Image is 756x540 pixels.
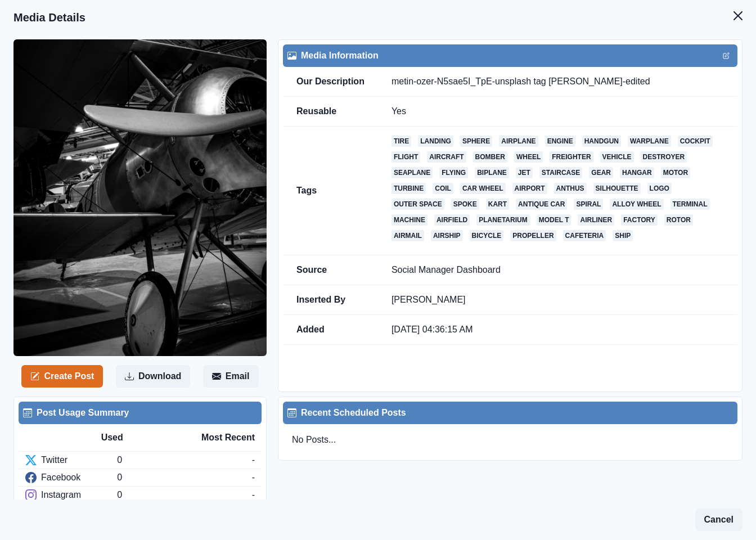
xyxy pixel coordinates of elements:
div: 0 [117,488,251,502]
a: [PERSON_NAME] [391,295,466,304]
a: airport [512,183,547,194]
a: staircase [539,167,582,178]
a: silhouette [593,183,641,194]
div: 0 [117,471,251,484]
p: Social Manager Dashboard [391,264,724,276]
a: vehicle [600,151,634,163]
a: landing [418,136,453,147]
a: engine [545,136,575,147]
td: Inserted By [283,285,378,315]
a: airliner [578,214,614,226]
a: airmail [391,230,424,241]
a: terminal [670,199,710,210]
a: alloy wheel [610,199,663,210]
div: - [252,488,255,502]
button: Cancel [695,508,742,531]
a: factory [621,214,658,226]
td: metin-ozer-N5sae5I_TpE-unsplash tag [PERSON_NAME]-edited [378,67,737,97]
a: freighter [550,151,593,163]
img: ihngshsvaoi2bymbq9na [13,39,267,356]
div: Facebook [25,471,117,484]
a: flying [439,167,468,178]
a: antique car [516,199,567,210]
a: rotor [664,214,693,226]
td: Tags [283,127,378,255]
a: gear [589,167,613,178]
div: 0 [117,453,251,467]
div: - [252,471,255,484]
a: destroyer [641,151,687,163]
a: sphere [460,136,492,147]
button: Email [203,365,259,388]
a: logo [647,183,672,194]
a: spiral [574,199,603,210]
a: machine [391,214,427,226]
div: Most Recent [178,431,255,444]
div: Media Information [287,49,733,62]
a: airplane [499,136,538,147]
a: airfield [434,214,470,226]
a: handgun [582,136,621,147]
td: Source [283,255,378,285]
a: coil [433,183,453,194]
a: car wheel [460,183,506,194]
a: turbine [391,183,426,194]
a: bicycle [470,230,504,241]
a: bomber [473,151,507,163]
div: Instagram [25,488,117,502]
td: Reusable [283,97,378,127]
a: ship [613,230,633,241]
td: [DATE] 04:36:15 AM [378,315,737,345]
div: Twitter [25,453,117,467]
a: cockpit [678,136,713,147]
a: seaplane [391,167,433,178]
a: planetarium [476,214,529,226]
div: Post Usage Summary [23,406,257,420]
a: airship [431,230,463,241]
div: Used [101,431,178,444]
td: Added [283,315,378,345]
div: No Posts... [283,424,737,456]
td: Yes [378,97,737,127]
a: motor [661,167,690,178]
a: outer space [391,199,444,210]
a: warplane [628,136,671,147]
a: tire [391,136,411,147]
td: Our Description [283,67,378,97]
a: cafeteria [563,230,606,241]
button: Close [727,4,749,27]
a: flight [391,151,420,163]
button: Edit [719,49,733,62]
a: biplane [475,167,509,178]
a: jet [516,167,533,178]
div: - [252,453,255,467]
a: aircraft [427,151,466,163]
a: kart [486,199,509,210]
a: propeller [510,230,556,241]
a: model t [537,214,571,226]
a: wheel [514,151,543,163]
a: hangar [620,167,654,178]
button: Create Post [21,365,103,388]
div: Recent Scheduled Posts [287,406,733,420]
button: Download [116,365,190,388]
a: spoke [451,199,479,210]
a: anthus [554,183,587,194]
